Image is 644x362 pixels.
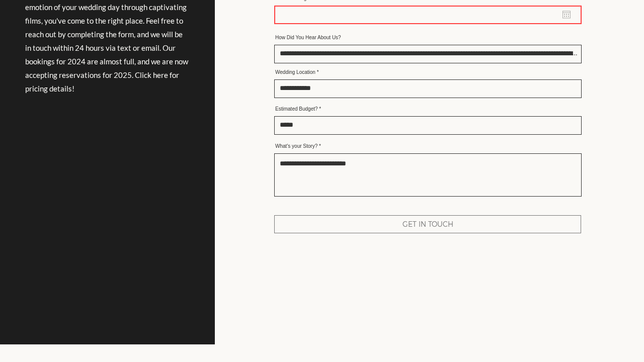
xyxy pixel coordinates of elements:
[274,70,582,75] label: Wedding Location
[274,144,582,149] label: What's your Story?
[274,215,581,233] button: GET IN TOUCH
[274,35,582,40] label: How Did You Hear About Us?
[562,11,571,19] button: Open calendar
[274,107,582,112] label: Estimated Budget?
[403,219,453,229] span: GET IN TOUCH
